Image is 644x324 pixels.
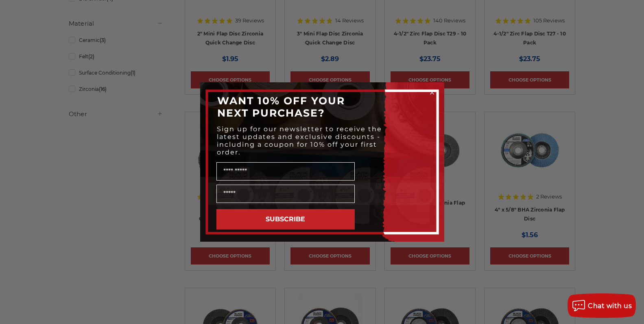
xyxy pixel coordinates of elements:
span: WANT 10% OFF YOUR NEXT PURCHASE? [217,95,345,119]
input: Email [216,185,355,203]
button: Chat with us [568,293,636,318]
span: Chat with us [588,302,632,310]
button: SUBSCRIBE [216,209,355,229]
button: Close dialog [428,88,436,97]
span: Sign up for our newsletter to receive the latest updates and exclusive discounts - including a co... [217,125,382,156]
